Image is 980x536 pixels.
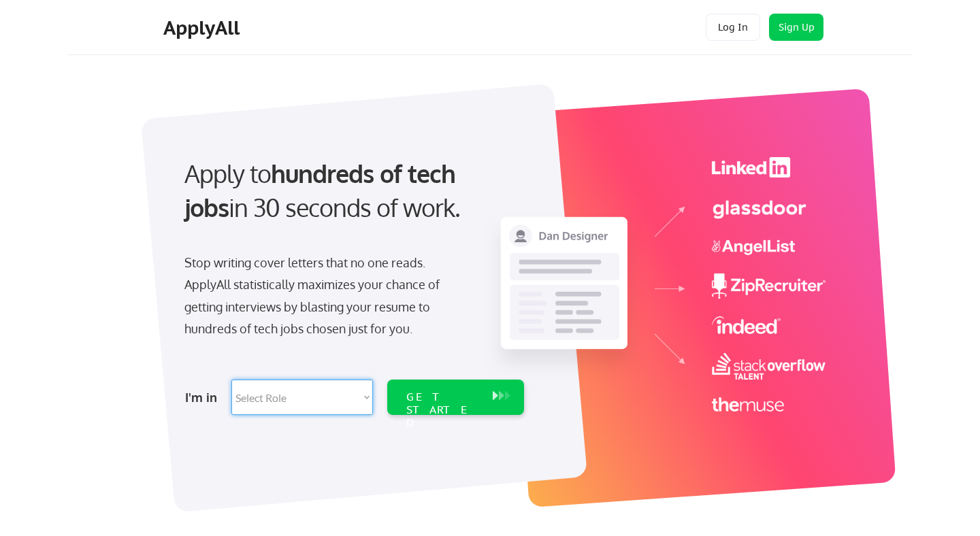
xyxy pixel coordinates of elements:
div: Apply to in 30 seconds of work. [184,156,519,225]
div: Stop writing cover letters that no one reads. ApplyAll statistically maximizes your chance of get... [184,252,464,340]
strong: hundreds of tech jobs [184,158,461,222]
div: I'm in [185,386,223,408]
button: Sign Up [769,14,823,41]
button: Log In [706,14,760,41]
div: ApplyAll [163,16,244,39]
div: GET STARTED [406,390,479,430]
